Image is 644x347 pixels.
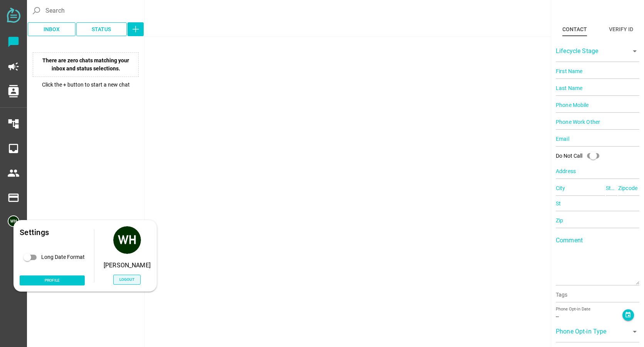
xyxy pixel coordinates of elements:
[556,152,582,160] div: Do Not Call
[113,275,141,285] button: Logout
[41,253,85,261] div: Long Date Format
[7,85,20,97] i: contacts
[625,312,631,318] i: event
[119,276,134,283] span: Logout
[20,275,85,285] a: Profile
[556,163,639,179] input: Address
[7,36,20,48] i: chat_bubble
[618,180,639,196] input: Zipcode
[556,292,639,302] input: Tags
[606,180,617,196] input: State
[33,52,139,77] p: There are zero chats matching your inbox and status selections.
[556,63,639,79] input: First Name
[556,114,639,130] input: Phone Work Other
[562,25,587,34] div: Contact
[7,60,20,73] i: campaign
[20,226,85,239] div: Settings
[29,81,143,89] p: Click the + button to start a new chat
[556,213,639,228] input: Zip
[76,22,127,36] button: Status
[556,148,604,163] div: Do Not Call
[7,8,20,23] img: svg+xml;base64,PD94bWwgdmVyc2lvbj0iMS4wIiBlbmNvZGluZz0iVVRGLTgiPz4KPHN2ZyB2ZXJzaW9uPSIxLjEiIHZpZX...
[92,25,111,34] span: Status
[630,47,639,56] i: arrow_drop_down
[20,250,85,265] div: Long Date Format
[556,131,639,147] input: Email
[7,142,20,155] i: inbox
[556,196,639,211] input: St
[7,118,20,130] i: account_tree
[113,226,141,254] img: 5edff51079ed9903661a2266.png
[556,97,639,113] input: Phone Mobile
[7,192,20,204] i: payment
[8,215,19,227] img: 5edff51079ed9903661a2266-30.png
[104,260,151,271] div: [PERSON_NAME]
[44,25,60,34] span: Inbox
[556,240,639,285] textarea: Comment
[28,22,75,36] button: Inbox
[7,167,20,179] i: people
[556,306,622,313] div: Phone Opt-in Date
[45,277,60,284] span: Profile
[630,327,639,336] i: arrow_drop_down
[556,180,605,196] input: City
[556,80,639,96] input: Last Name
[609,25,633,34] div: Verify ID
[556,313,622,321] div: --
